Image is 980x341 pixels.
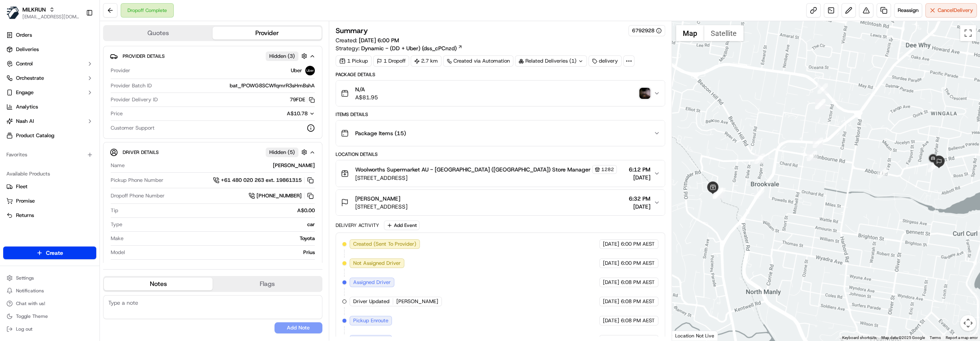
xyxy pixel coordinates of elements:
[353,240,416,248] span: Created (Sent To Provider)
[3,43,96,56] a: Deliveries
[6,212,93,219] a: Returns
[6,6,19,19] img: MILKRUN
[111,82,152,89] span: Provider Batch ID
[928,162,938,172] div: 13
[16,300,45,307] span: Chat with us!
[639,88,650,99] button: photo_proof_of_delivery image
[3,246,96,259] button: Create
[3,272,96,284] button: Settings
[6,197,93,205] a: Promise
[629,203,650,211] span: [DATE]
[245,110,315,117] button: A$10.78
[353,317,388,324] span: Pickup Enroute
[842,335,877,341] button: Keyboard shortcuts
[359,37,399,44] span: [DATE] 6:00 PM
[16,326,32,332] span: Log out
[111,192,165,199] span: Dropoff Phone Number
[111,177,163,184] span: Pickup Phone Number
[361,44,457,52] span: Dynamic - (DD + Uber) (dss_cPCnzd)
[111,249,125,256] span: Model
[938,7,973,14] span: Cancel Delivery
[123,53,165,59] span: Provider Details
[603,260,619,267] span: [DATE]
[336,44,463,52] div: Strategy:
[266,147,309,157] button: Hidden (5)
[16,118,34,125] span: Nash AI
[960,25,976,41] button: Toggle fullscreen view
[56,135,97,141] a: Powered byPylon
[305,66,315,75] img: uber-new-logo.jpeg
[248,191,315,200] a: [PHONE_NUMBER]
[230,82,315,89] span: bat_fPOWG8SCWfqmrR3sHmBshA
[3,72,96,85] button: Orchestrate
[266,51,309,61] button: Hidden (3)
[3,29,96,41] a: Orders
[443,55,513,67] a: Created via Automation
[881,335,925,340] span: Map data ©2025 Google
[111,221,122,228] span: Type
[111,96,158,103] span: Provider Delivery ID
[355,93,378,101] span: A$81.95
[411,55,441,67] div: 2.7 km
[603,298,619,305] span: [DATE]
[807,151,817,161] div: 11
[104,278,213,290] button: Notes
[621,298,655,305] span: 6:08 PM AEST
[16,313,48,319] span: Toggle Theme
[353,279,391,286] span: Assigned Driver
[336,36,399,44] span: Created:
[16,183,28,190] span: Fleet
[80,135,97,141] span: Pylon
[355,203,408,211] span: [STREET_ADDRESS]
[46,249,63,257] span: Create
[3,3,83,22] button: MILKRUNMILKRUN[EMAIL_ADDRESS][DOMAIN_NAME]
[355,129,406,137] span: Package Items ( 15 )
[16,212,34,219] span: Returns
[898,7,918,14] span: Reassign
[355,195,400,203] span: [PERSON_NAME]
[3,285,96,296] button: Notifications
[3,195,96,207] button: Promise
[336,27,368,34] h3: Summary
[287,110,308,117] span: A$10.78
[336,55,372,67] div: 1 Pickup
[588,55,622,67] div: delivery
[355,174,617,182] span: [STREET_ADDRESS]
[3,168,96,180] div: Available Products
[16,32,32,39] span: Orders
[221,177,302,184] span: +61 480 020 263 ext. 19861315
[16,103,38,110] span: Analytics
[632,27,662,34] button: 6792928
[946,335,978,340] a: Report a map error
[603,240,619,248] span: [DATE]
[676,25,704,41] button: Show street map
[629,166,650,173] span: 6:12 PM
[336,71,665,78] div: Package Details
[3,86,96,99] button: Engage
[213,176,315,185] a: +61 480 020 263 ext. 19861315
[111,207,118,214] span: Tip
[256,192,302,199] span: [PHONE_NUMBER]
[16,275,34,281] span: Settings
[629,173,650,181] span: [DATE]
[621,279,655,286] span: 6:08 PM AEST
[674,330,700,341] img: Google
[111,124,155,132] span: Customer Support
[22,14,80,20] button: [EMAIL_ADDRESS][DOMAIN_NAME]
[16,132,54,139] span: Product Catalog
[336,151,665,158] div: Location Details
[894,3,922,18] button: Reassign
[111,67,130,74] span: Provider
[104,27,213,39] button: Quotes
[3,180,96,193] button: Fleet
[601,166,614,173] span: 1282
[213,278,321,290] button: Flags
[336,222,379,229] div: Delivery Activity
[3,311,96,322] button: Toggle Theme
[3,209,96,222] button: Returns
[3,148,96,161] div: Favorites
[3,57,96,70] button: Control
[111,110,123,117] span: Price
[16,46,39,53] span: Deliveries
